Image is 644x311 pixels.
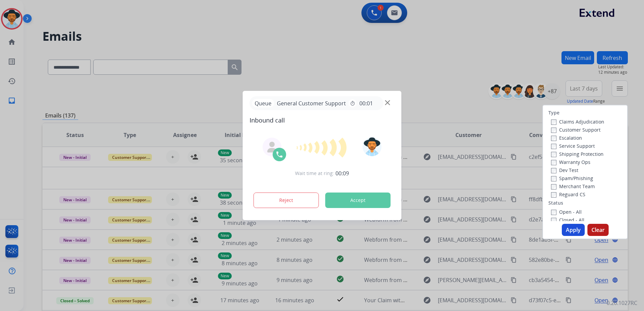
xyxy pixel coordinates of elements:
[551,192,556,198] input: Reguard CS
[385,100,390,105] img: close-button
[551,128,556,133] input: Customer Support
[267,142,278,152] img: agent-avatar
[362,137,381,156] img: avatar
[551,127,601,133] label: Customer Support
[551,183,595,189] label: Merchant Team
[551,167,578,173] label: Dev Test
[551,119,556,125] input: Claims Adjudication
[548,109,559,116] label: Type
[551,151,604,157] label: Shipping Protection
[551,118,604,125] label: Claims Adjudication
[551,143,595,149] label: Service Support
[551,217,584,223] label: Closed - All
[325,193,391,208] button: Accept
[551,210,556,215] input: Open - All
[551,175,593,181] label: Spam/Phishing
[359,99,373,107] span: 00:01
[335,169,349,177] span: 00:09
[295,170,334,177] span: Wait time at ring:
[551,184,556,189] input: Merchant Team
[551,209,582,215] label: Open - All
[551,160,556,165] input: Warranty Ops
[548,200,563,206] label: Status
[274,99,349,107] span: General Customer Support
[551,135,582,141] label: Escalation
[551,168,556,173] input: Dev Test
[551,144,556,149] input: Service Support
[562,224,585,236] button: Apply
[607,299,637,307] p: 0.20.1027RC
[551,136,556,141] input: Escalation
[254,193,319,208] button: Reject
[587,224,609,236] button: Clear
[250,115,395,125] span: Inbound call
[252,99,274,107] p: Queue
[551,159,590,165] label: Warranty Ops
[551,152,556,157] input: Shipping Protection
[276,150,284,159] img: call-icon
[551,191,585,198] label: Reguard CS
[551,176,556,181] input: Spam/Phishing
[350,101,355,106] mat-icon: timer
[551,218,556,223] input: Closed - All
